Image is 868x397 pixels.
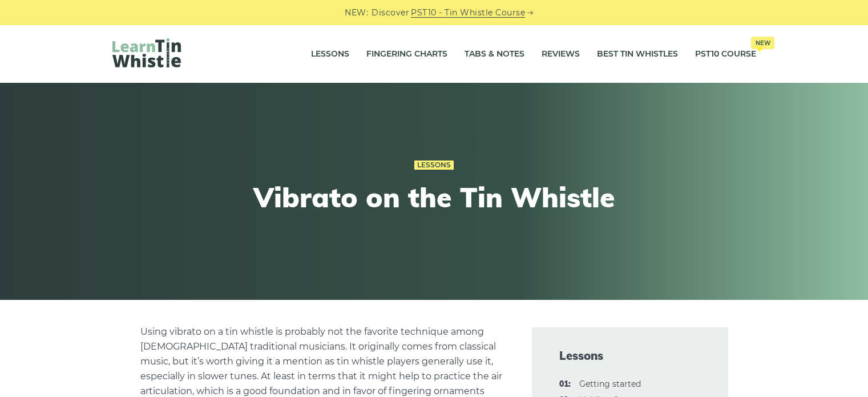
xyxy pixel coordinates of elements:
a: Reviews [542,40,580,69]
a: Best Tin Whistles [597,40,678,69]
a: Tabs & Notes [465,40,524,69]
img: LearnTinWhistle.com [112,38,181,67]
a: 01:Getting started [579,379,641,389]
span: New [751,37,774,49]
a: Lessons [311,40,349,69]
span: 01: [559,378,571,391]
h1: Vibrato on the Tin Whistle [224,181,644,214]
span: Lessons [559,348,701,364]
a: Lessons [414,161,454,170]
a: Fingering Charts [366,40,447,69]
a: PST10 CourseNew [695,40,756,69]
